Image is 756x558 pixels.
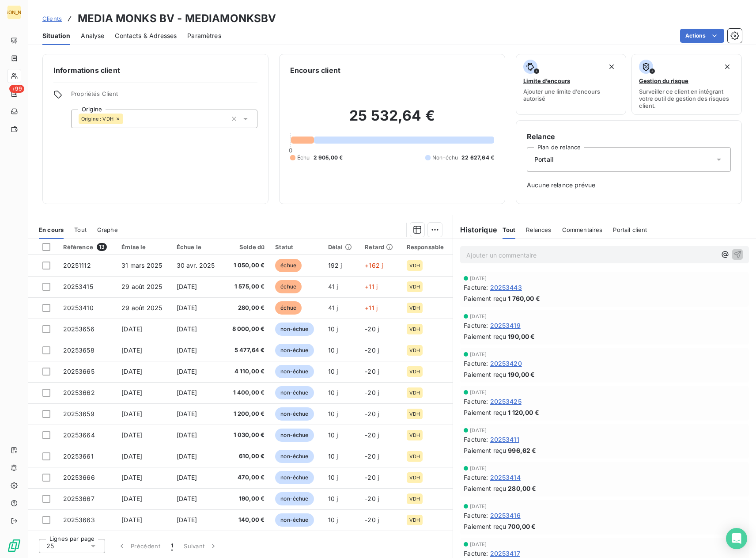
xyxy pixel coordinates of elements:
span: [DATE] [177,516,197,524]
span: VDH [409,390,420,395]
span: 190,00 € [508,332,535,341]
span: 1 200,00 € [229,410,265,418]
h2: 25 532,64 € [290,107,494,133]
span: 192 j [328,262,342,269]
span: 13 [97,243,107,251]
span: Facture : [464,511,488,520]
span: Tout [503,226,516,233]
h6: Historique [453,224,497,235]
span: 41 j [328,304,338,311]
span: 20253415 [63,283,93,290]
span: [DATE] [121,474,142,481]
span: 29 août 2025 [121,283,162,290]
span: 1 030,00 € [229,431,265,440]
span: 20253663 [63,516,95,524]
span: 5 477,64 € [229,346,265,355]
div: Statut [275,243,318,251]
span: 1 [171,542,173,550]
span: VDH [409,348,420,353]
span: Paiement reçu [464,332,506,341]
span: 1 120,00 € [508,408,539,417]
span: non-échue [275,513,314,527]
div: Émise le [121,243,166,251]
span: [DATE] [177,495,197,502]
span: Facture : [464,473,488,482]
span: [DATE] [470,428,487,433]
span: Relances [526,226,551,233]
span: +11 j [365,304,378,311]
h3: MEDIA MONKS BV - MEDIAMONKSBV [78,11,276,27]
span: 20253658 [63,346,94,354]
span: 1 400,00 € [229,388,265,397]
span: [DATE] [470,314,487,319]
span: Tout [74,226,87,233]
div: Délai [328,243,354,251]
span: Portail client [613,226,647,233]
span: [DATE] [177,346,197,354]
span: Échu [297,154,310,162]
span: 30 avr. 2025 [177,262,215,269]
span: [DATE] [177,389,197,396]
span: -20 j [365,389,379,396]
span: 2 905,00 € [314,154,343,162]
span: 22 627,64 € [461,154,494,162]
span: En cours [39,226,64,233]
span: VDH [409,326,420,332]
span: Ajouter une limite d’encours autorisé [523,88,619,102]
span: Graphe [97,226,118,233]
span: Paramètres [187,31,221,40]
h6: Informations client [53,65,257,76]
span: 1 760,00 € [508,294,540,303]
div: [PERSON_NAME] [7,5,21,19]
span: 140,00 € [229,516,265,524]
span: Paiement reçu [464,484,506,493]
span: Paiement reçu [464,446,506,455]
div: Solde dû [229,243,265,251]
span: 10 j [328,346,338,354]
span: Paiement reçu [464,522,506,531]
div: Référence [63,243,111,251]
div: Échue le [177,243,219,251]
span: [DATE] [121,452,142,460]
span: +162 j [365,262,383,269]
span: [DATE] [121,346,142,354]
span: VDH [409,305,420,311]
span: Facture : [464,321,488,330]
span: [DATE] [177,304,197,311]
span: VDH [409,411,420,417]
span: échue [275,301,302,315]
button: Précédent [112,537,166,555]
span: 10 j [328,452,338,460]
span: 10 j [328,516,338,524]
span: 20253659 [63,410,94,418]
span: Commentaires [562,226,603,233]
span: VDH [409,433,420,438]
span: 20253443 [490,283,522,292]
span: Facture : [464,359,488,368]
span: 20253410 [63,304,94,311]
span: [DATE] [121,368,142,375]
span: Non-échu [432,154,458,162]
span: [DATE] [121,516,142,524]
span: non-échue [275,407,314,421]
span: [DATE] [177,283,197,290]
span: 20253664 [63,431,95,439]
span: non-échue [275,386,314,399]
span: Paiement reçu [464,294,506,303]
span: [DATE] [470,542,487,547]
span: -20 j [365,516,379,524]
span: [DATE] [470,390,487,395]
span: non-échue [275,450,314,463]
span: non-échue [275,492,314,505]
span: 20253665 [63,368,94,375]
span: [DATE] [121,431,142,439]
span: Surveiller ce client en intégrant votre outil de gestion des risques client. [639,88,734,109]
span: 41 j [328,283,338,290]
span: -20 j [365,431,379,439]
span: VDH [409,475,420,480]
span: 280,00 € [229,304,265,312]
span: Facture : [464,397,488,406]
button: Gestion du risqueSurveiller ce client en intégrant votre outil de gestion des risques client. [631,54,742,115]
span: [DATE] [121,325,142,333]
span: Situation [42,31,70,40]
